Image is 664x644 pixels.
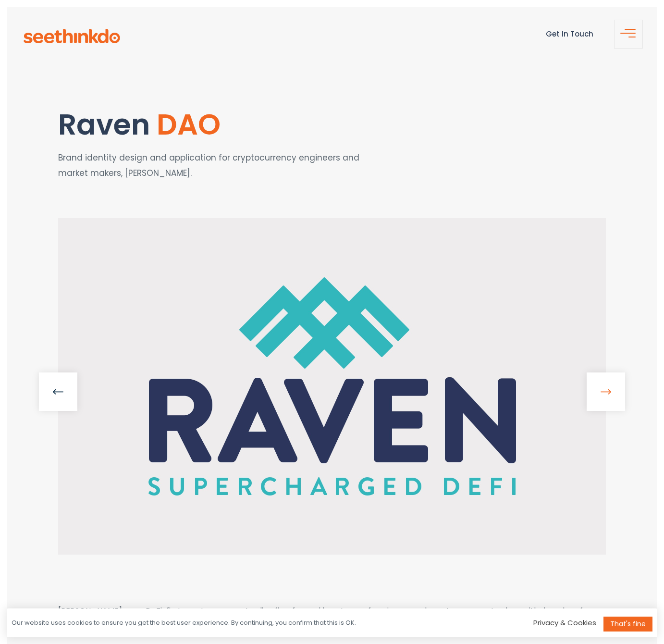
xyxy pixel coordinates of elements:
[58,218,606,555] img: Raven – strapline
[24,29,120,43] img: see-think-do-logo.png
[58,604,606,633] p: [PERSON_NAME] are a DeFi-first cryptocurrency trading firm formed by a team of engineers and cryp...
[12,619,356,628] div: Our website uses cookies to ensure you get the best user experience. By continuing, you confirm t...
[157,104,221,145] span: DAO
[546,29,593,39] a: Get In Touch
[58,150,372,181] p: Brand identity design and application for cryptocurrency engineers and market makers, [PERSON_NAME].
[58,109,372,140] h1: Raven DAO
[603,617,652,632] a: That's fine
[58,104,150,145] span: Raven
[533,618,596,628] a: Privacy & Cookies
